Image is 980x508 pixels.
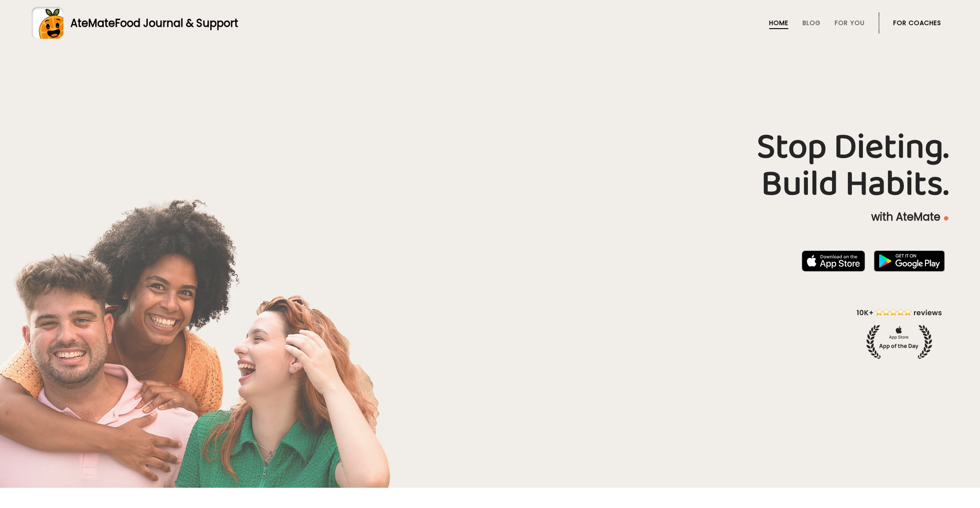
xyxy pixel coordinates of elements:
[769,19,788,26] a: Home
[32,7,948,39] a: AteMateFood Journal & Support
[835,19,865,26] a: For You
[850,307,948,359] img: home-hero-appoftheday.png
[802,250,865,272] img: badge-download-apple.svg
[803,19,821,26] a: Blog
[32,210,948,224] p: with AteMate
[874,250,945,272] img: badge-download-google.png
[32,129,948,203] h1: Stop Dieting. Build Habits.
[115,16,238,30] span: Food Journal & Support
[63,15,238,31] div: AteMate
[893,19,941,26] a: For Coaches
